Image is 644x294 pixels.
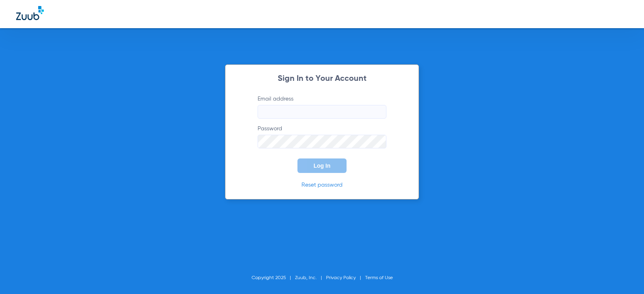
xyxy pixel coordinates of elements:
[295,274,326,282] li: Zuub, Inc.
[258,135,386,148] input: Password
[258,95,386,119] label: Email address
[258,125,386,148] label: Password
[246,75,398,83] h2: Sign In to Your Account
[16,6,44,20] img: Zuub Logo
[314,162,330,169] span: Log In
[297,158,347,173] button: Log In
[258,105,386,119] input: Email address
[326,275,356,280] a: Privacy Policy
[365,275,393,280] a: Terms of Use
[252,274,295,282] li: Copyright 2025
[301,182,343,188] a: Reset password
